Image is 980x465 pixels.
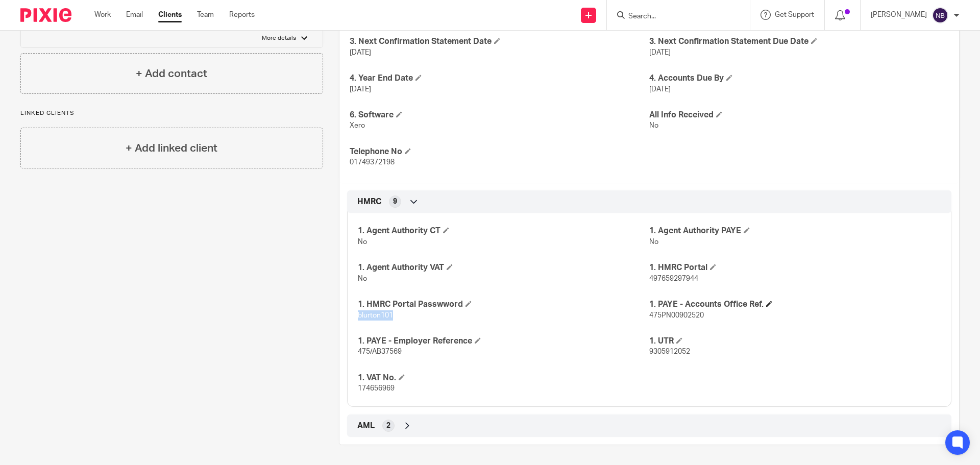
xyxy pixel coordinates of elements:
h4: 1. HMRC Portal Passwword [358,299,649,310]
h4: 3. Next Confirmation Statement Date [350,36,649,47]
a: Team [197,10,214,20]
h4: 1. PAYE - Employer Reference [358,336,649,347]
span: 01749372198 [350,159,395,166]
span: 2 [386,421,390,431]
span: 9 [393,197,397,207]
h4: Telephone No [350,146,649,157]
span: 9305912052 [649,348,690,355]
span: 475PN00902520 [649,312,704,319]
img: Pixie [20,8,71,22]
span: No [358,238,367,246]
h4: + Add contact [136,66,207,82]
span: 475/AB37569 [358,348,402,355]
span: Xero [350,122,365,129]
h4: 4. Year End Date [350,73,649,84]
span: 174656969 [358,385,395,392]
h4: 1. Agent Authority VAT [358,262,649,273]
h4: + Add linked client [126,140,217,156]
span: No [649,122,658,129]
h4: 1. HMRC Portal [649,262,941,273]
a: Email [126,10,143,20]
h4: 1. UTR [649,336,941,347]
span: [DATE] [350,49,371,56]
h4: All Info Received [649,110,949,120]
h4: 1. VAT No. [358,373,649,383]
a: Reports [229,10,255,20]
span: [DATE] [649,86,671,93]
h4: 3. Next Confirmation Statement Due Date [649,36,949,47]
h4: 1. Agent Authority PAYE [649,226,941,236]
input: Search [627,12,719,21]
a: Clients [158,10,182,20]
span: blurton101 [358,312,393,319]
h4: 1. Agent Authority CT [358,226,649,236]
span: Get Support [775,11,814,18]
span: No [358,275,367,282]
img: svg%3E [932,7,948,23]
p: More details [262,34,296,42]
span: HMRC [357,197,381,207]
span: [DATE] [350,86,371,93]
span: AML [357,421,375,431]
a: Work [94,10,111,20]
h4: 6. Software [350,110,649,120]
span: No [649,238,658,246]
p: Linked clients [20,109,323,117]
p: [PERSON_NAME] [871,10,927,20]
span: 497659297944 [649,275,698,282]
h4: 4. Accounts Due By [649,73,949,84]
span: [DATE] [649,49,671,56]
h4: 1. PAYE - Accounts Office Ref. [649,299,941,310]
